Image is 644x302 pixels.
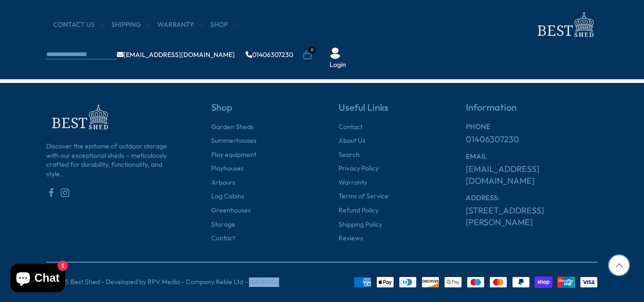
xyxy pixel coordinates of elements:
[211,192,244,201] a: Log Cabins
[339,102,433,122] h5: Useful Links
[339,206,379,215] a: Refund Policy
[466,204,598,228] a: [STREET_ADDRESS][PERSON_NAME]
[53,20,104,30] a: CONTACT US
[466,194,598,202] h6: ADDRESS:
[246,51,293,58] a: 01406307230
[211,122,254,132] a: Garden Sheds
[339,220,382,229] a: Shipping Policy
[308,46,316,54] span: 0
[339,150,360,160] a: Search
[303,50,312,60] a: 0
[211,102,305,122] h5: Shop
[339,234,363,243] a: Reviews
[211,206,251,215] a: Greenhouses
[211,220,235,229] a: Storage
[46,278,279,287] p: © 2025 Best Shed - Developed by RPV Media - Company Keble Ltd - 10830056
[46,142,178,188] p: Discover the epitome of outdoor storage with our exceptional sheds – meticulously crafted for dur...
[211,234,235,243] a: Contact
[466,133,519,145] a: 01406307230
[8,264,68,294] inbox-online-store-chat: Shopify online store chat
[339,136,365,146] a: About Us
[157,20,203,30] a: Warranty
[339,122,363,132] a: Contact
[46,102,112,132] img: footer-logo
[211,178,235,188] a: Arbours
[330,60,346,70] a: Login
[111,20,150,30] a: Shipping
[466,163,598,187] a: [EMAIL_ADDRESS][DOMAIN_NAME]
[210,20,237,30] a: Shop
[339,178,367,188] a: Warranty
[532,9,598,40] img: logo
[339,192,388,201] a: Terms of Service
[466,122,598,131] h6: PHONE
[466,152,598,161] h6: EMAIL
[211,136,256,146] a: Summerhouses
[339,164,379,173] a: Privacy Policy
[117,51,235,58] a: [EMAIL_ADDRESS][DOMAIN_NAME]
[211,150,256,160] a: Play equipment
[330,48,341,59] img: User Icon
[466,102,598,122] h5: Information
[211,164,244,173] a: Playhouses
